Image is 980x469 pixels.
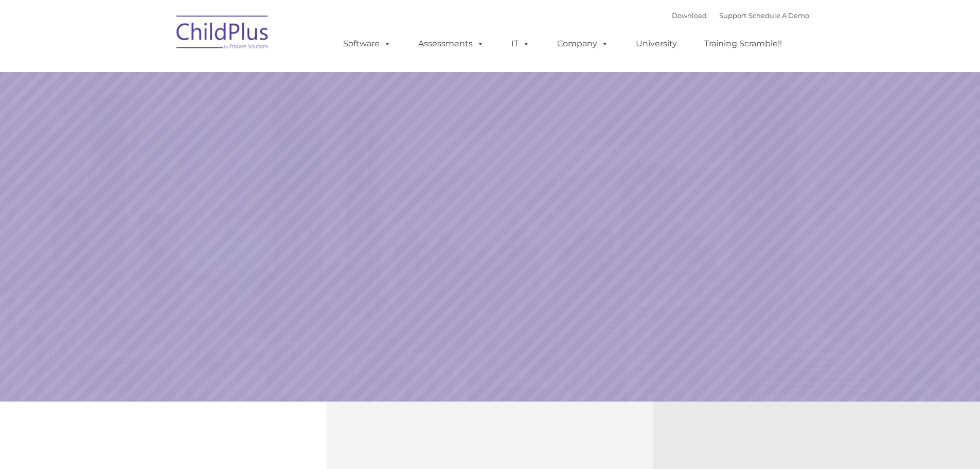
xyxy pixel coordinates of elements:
a: Schedule A Demo [749,11,809,20]
font: | [672,11,809,20]
a: IT [501,33,540,54]
a: Training Scramble!! [694,33,792,54]
img: ChildPlus by Procare Solutions [171,8,274,60]
a: University [626,33,687,54]
a: Learn More [666,292,829,336]
a: Download [672,11,707,20]
a: Software [333,33,401,54]
a: Support [719,11,746,20]
a: Company [547,33,619,54]
a: Assessments [408,33,494,54]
